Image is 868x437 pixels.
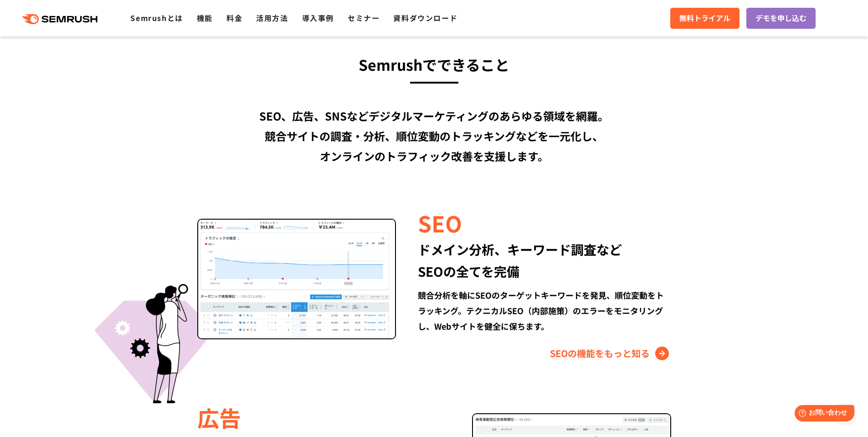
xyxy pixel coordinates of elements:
span: 無料トライアル [679,12,730,24]
a: Semrushとは [130,12,183,23]
a: セミナー [348,12,380,23]
div: 競合分析を軸にSEOのターゲットキーワードを発見、順位変動をトラッキング。テクニカルSEO（内部施策）のエラーをモニタリングし、Webサイトを健全に保ちます。 [418,287,671,334]
a: デモを申し込む [746,8,816,29]
span: デモを申し込む [755,12,806,24]
div: SEO [418,207,671,238]
iframe: Help widget launcher [787,401,858,427]
a: 機能 [197,12,213,23]
div: SEO、広告、SNSなどデジタルマーケティングのあらゆる領域を網羅。 競合サイトの調査・分析、順位変動のトラッキングなどを一元化し、 オンラインのトラフィック改善を支援します。 [172,106,696,166]
a: 料金 [226,12,242,23]
h3: Semrushでできること [172,52,696,77]
a: SEOの機能をもっと知る [550,346,671,361]
a: 導入事例 [302,12,334,23]
a: 資料ダウンロード [393,12,457,23]
div: ドメイン分析、キーワード調査など SEOの全てを完備 [418,238,671,282]
div: 広告 [197,402,450,433]
a: 活用方法 [256,12,288,23]
a: 無料トライアル [670,8,740,29]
